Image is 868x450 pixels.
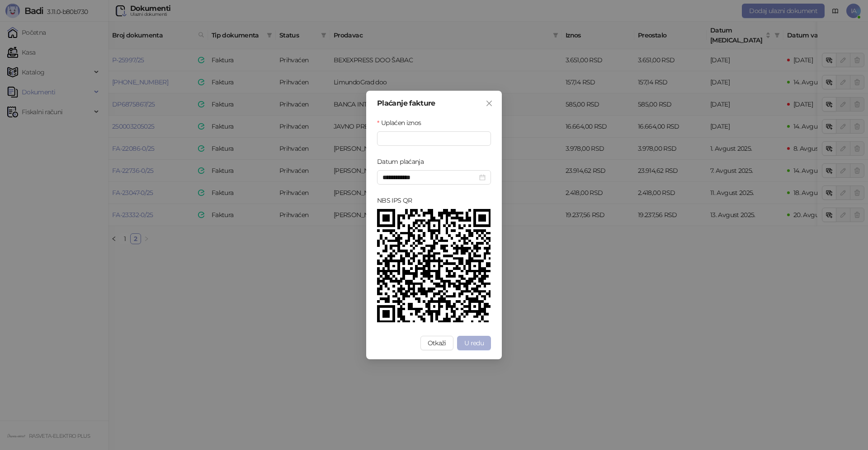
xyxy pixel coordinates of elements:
[377,132,491,145] input: Uplaćen iznos
[377,118,427,128] label: Uplaćen iznos
[420,336,453,350] button: Otkaži
[464,339,484,347] span: U redu
[382,172,477,182] input: Datum plaćanja
[428,339,446,347] span: Otkaži
[377,209,491,322] img: NBS IPS QR Kod
[482,100,496,107] span: Zatvori
[486,100,493,107] span: close
[377,100,491,107] div: Plaćanje fakture
[457,336,491,350] button: U redu
[377,157,429,167] label: Datum plaćanja
[482,96,496,111] button: Close
[377,195,418,205] label: NBS IPS QR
